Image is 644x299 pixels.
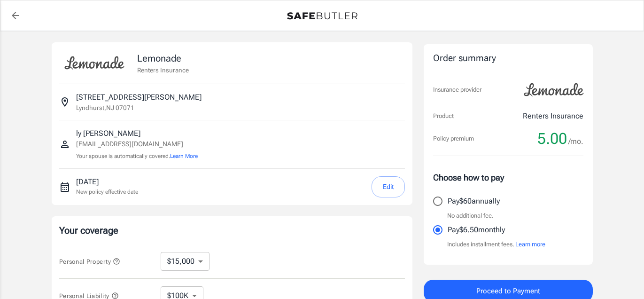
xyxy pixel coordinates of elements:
p: Product [433,111,454,121]
p: [EMAIL_ADDRESS][DOMAIN_NAME] [76,139,198,149]
div: Order summary [433,52,583,65]
button: Learn more [515,240,545,249]
p: Your coverage [59,224,405,237]
svg: New policy start date [59,181,70,193]
img: Lemonade [59,50,130,76]
p: Policy premium [433,134,474,143]
p: Insurance provider [433,85,481,94]
img: Back to quotes [287,12,357,20]
button: Edit [372,176,405,197]
p: Choose how to pay [433,171,583,184]
button: Learn More [170,152,198,160]
span: Proceed to Payment [476,285,540,297]
p: [STREET_ADDRESS][PERSON_NAME] [76,92,202,103]
span: /mo. [568,135,583,148]
p: Lemonade [137,51,189,65]
p: Pay $6.50 monthly [448,224,505,236]
svg: Insured address [59,96,70,108]
p: Your spouse is automatically covered. [76,152,198,161]
p: No additional fee. [447,211,494,220]
img: Lemonade [519,77,589,103]
p: Lyndhurst , NJ 07071 [76,103,134,112]
p: [DATE] [76,176,138,188]
p: ly [PERSON_NAME] [76,128,198,139]
p: Pay $60 annually [448,196,500,207]
span: Personal Property [59,258,120,265]
span: 5.00 [537,129,567,148]
p: Renters Insurance [523,110,583,122]
a: back to quotes [6,6,25,25]
p: New policy effective date [76,188,138,196]
p: Renters Insurance [137,65,189,75]
button: Personal Property [59,256,120,267]
svg: Insured person [59,139,70,150]
p: Includes installment fees. [447,240,545,249]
